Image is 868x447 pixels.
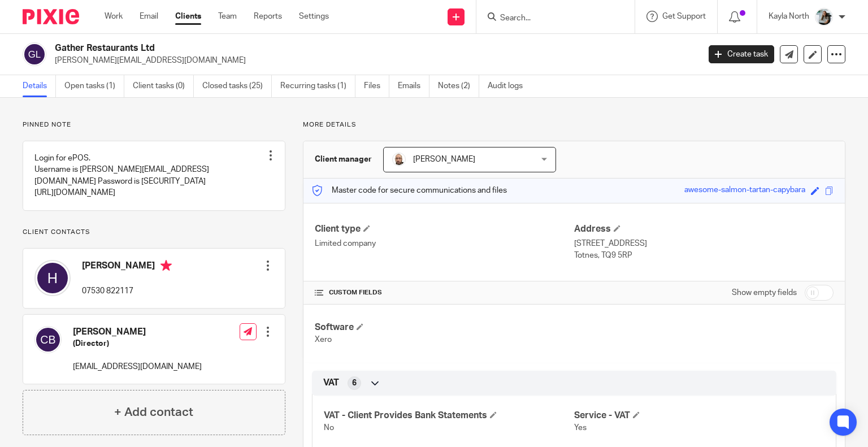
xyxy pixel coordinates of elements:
[815,8,833,26] img: Profile%20Photo.png
[315,336,332,344] span: Xero
[140,11,158,22] a: Email
[732,287,797,298] label: Show empty fields
[23,75,56,97] a: Details
[160,260,172,271] i: Primary
[488,75,531,97] a: Audit logs
[315,238,574,249] p: Limited company
[299,11,329,22] a: Settings
[574,223,834,235] h4: Address
[574,250,834,261] p: Totnes, TQ9 5RP
[769,11,809,22] p: Kayla North
[364,75,389,97] a: Files
[499,14,601,24] input: Search
[315,154,372,165] h3: Client manager
[315,223,574,235] h4: Client type
[23,228,285,237] p: Client contacts
[114,403,193,421] h4: + Add contact
[574,410,824,422] h4: Service - VAT
[34,326,62,353] img: svg%3E
[82,260,172,274] h4: [PERSON_NAME]
[133,75,194,97] a: Client tasks (0)
[315,288,574,297] h4: CUSTOM FIELDS
[438,75,479,97] a: Notes (2)
[105,11,123,22] a: Work
[398,75,429,97] a: Emails
[324,424,334,432] span: No
[73,361,202,372] p: [EMAIL_ADDRESS][DOMAIN_NAME]
[323,377,339,389] span: VAT
[312,185,507,196] p: Master code for secure communications and files
[352,377,357,389] span: 6
[315,322,574,333] h4: Software
[23,120,285,129] p: Pinned note
[709,45,774,63] a: Create task
[662,12,706,20] span: Get Support
[73,326,202,338] h4: [PERSON_NAME]
[324,410,574,422] h4: VAT - Client Provides Bank Statements
[303,120,845,129] p: More details
[64,75,124,97] a: Open tasks (1)
[34,260,71,296] img: svg%3E
[574,424,587,432] span: Yes
[413,155,475,163] span: [PERSON_NAME]
[23,9,79,24] img: Pixie
[218,11,237,22] a: Team
[82,285,172,297] p: 07530 822117
[254,11,282,22] a: Reports
[23,42,46,66] img: svg%3E
[73,338,202,349] h5: (Director)
[392,153,406,166] img: Daryl.jpg
[175,11,201,22] a: Clients
[55,55,692,66] p: [PERSON_NAME][EMAIL_ADDRESS][DOMAIN_NAME]
[202,75,272,97] a: Closed tasks (25)
[280,75,355,97] a: Recurring tasks (1)
[55,42,565,54] h2: Gather Restaurants Ltd
[574,238,834,249] p: [STREET_ADDRESS]
[684,184,805,197] div: awesome-salmon-tartan-capybara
